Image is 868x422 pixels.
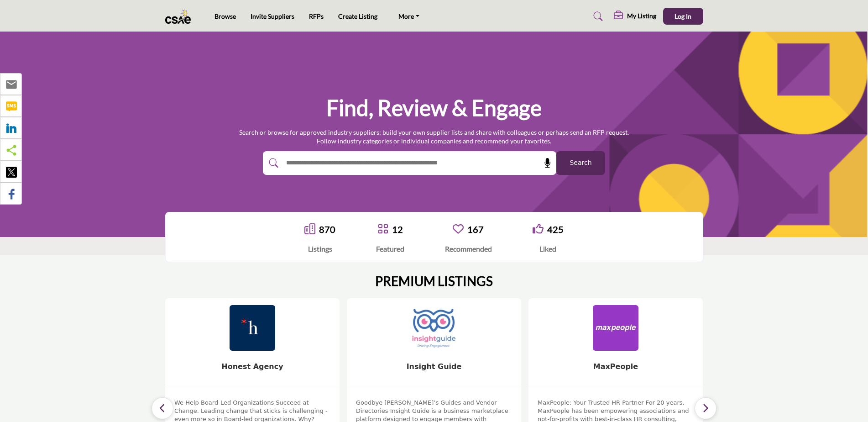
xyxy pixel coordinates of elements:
button: Log In [663,8,703,25]
img: Insight Guide [411,305,457,351]
h1: Find, Review & Engage [326,94,542,122]
span: Log In [675,12,691,20]
img: MaxPeople [593,305,638,351]
a: 167 [467,224,484,235]
button: Search [556,151,605,175]
div: Liked [533,243,564,254]
i: Go to Liked [533,223,544,234]
a: MaxPeople [593,362,638,371]
h5: My Listing [627,12,656,20]
span: Search [570,158,591,168]
h2: PREMIUM LISTINGS [375,274,493,289]
img: Site Logo [165,9,196,24]
p: Search or browse for approved industry suppliers; build your own supplier lists and share with co... [239,128,629,146]
img: Honest Agency [230,305,275,351]
a: Search [585,9,609,24]
a: Go to Recommended [453,223,464,236]
a: Honest Agency [221,362,283,371]
a: Invite Suppliers [251,12,294,20]
a: More [392,10,426,23]
a: Insight Guide [407,362,462,371]
a: Go to Featured [377,223,388,236]
a: 870 [319,224,335,235]
a: Create Listing [338,12,377,20]
div: My Listing [614,11,656,22]
div: Featured [376,243,404,254]
div: Recommended [445,243,492,254]
a: RFPs [309,12,324,20]
a: 12 [392,224,403,235]
div: Listings [304,243,335,254]
a: 425 [547,224,564,235]
a: Browse [214,12,236,20]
